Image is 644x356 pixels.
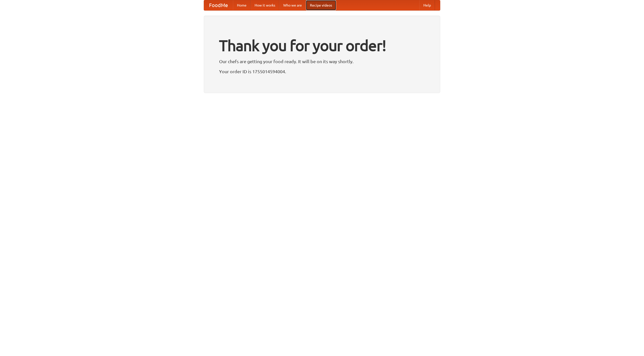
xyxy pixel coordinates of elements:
a: Help [419,0,435,10]
a: FoodMe [204,0,233,10]
h1: Thank you for your order! [219,33,425,58]
p: Our chefs are getting your food ready. It will be on its way shortly. [219,58,425,65]
a: Recipe videos [306,0,336,10]
a: Who we are [279,0,306,10]
a: How it works [251,0,279,10]
p: Your order ID is 1755014594004. [219,68,425,75]
a: Home [233,0,251,10]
